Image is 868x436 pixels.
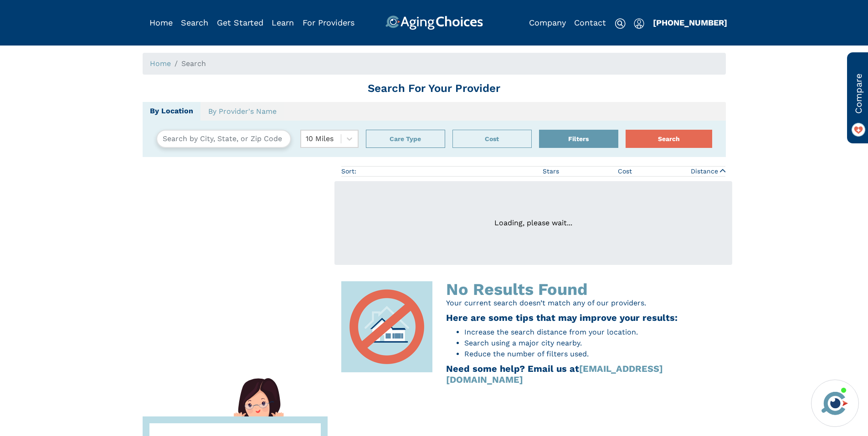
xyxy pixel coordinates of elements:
[634,15,644,30] div: Popover trigger
[143,102,200,121] a: By Location
[272,18,294,27] a: Learn
[234,378,284,428] img: hello-there-lady.svg
[464,349,725,360] li: Reduce the number of filters used.
[543,167,559,176] span: Stars
[200,102,284,121] a: By Provider's Name
[618,167,632,176] span: Cost
[446,363,663,385] a: [EMAIL_ADDRESS][DOMAIN_NAME]
[452,130,532,148] div: Popover trigger
[529,18,566,27] a: Company
[452,130,532,148] button: Cost
[464,327,725,338] li: Increase the search distance from your location.
[156,130,291,148] input: Search by City, State, or Zip Code
[446,363,725,385] h3: Need some help? Email us at
[819,388,850,419] img: avatar
[341,167,356,176] div: Sort:
[539,130,618,148] div: Popover trigger
[539,130,618,148] button: Filters
[691,167,718,176] span: Distance
[852,73,865,114] span: Compare
[653,18,727,27] a: [PHONE_NUMBER]
[217,18,263,27] a: Get Started
[181,15,208,30] div: Popover trigger
[852,123,865,137] img: favorite_on.png
[574,18,606,27] a: Contact
[446,281,725,298] div: No Results Found
[143,82,726,95] h1: Search For Your Provider
[464,338,725,349] li: Search using a major city nearby.
[150,59,171,68] a: Home
[181,18,208,27] a: Search
[626,130,712,148] button: Search
[303,18,354,27] a: For Providers
[366,130,445,148] div: Popover trigger
[446,298,725,309] p: Your current search doesn’t match any of our providers.
[615,18,626,29] img: search-icon.svg
[334,181,732,265] div: Loading, please wait...
[446,312,725,323] h3: Here are some tips that may improve your results:
[143,53,726,75] nav: breadcrumb
[385,15,483,30] img: AgingChoices
[149,18,173,27] a: Home
[366,130,445,148] button: Care Type
[181,59,206,68] span: Search
[634,18,644,29] img: user-icon.svg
